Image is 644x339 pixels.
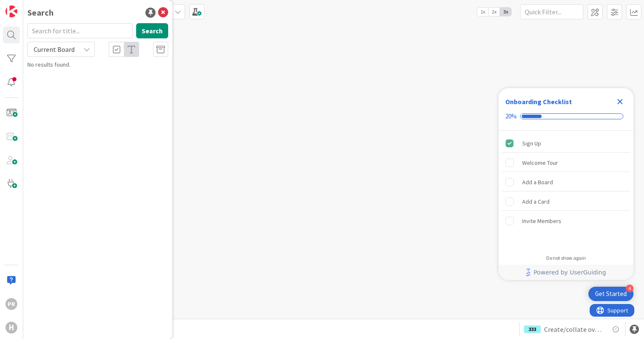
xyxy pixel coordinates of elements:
div: Add a Card [522,196,550,207]
div: 333 [524,326,541,333]
div: Search [27,6,54,19]
span: 1x [477,8,488,16]
div: Checklist progress: 20% [505,113,627,120]
div: Open Get Started checklist, remaining modules: 4 [588,287,633,301]
div: Checklist Container [499,88,633,280]
div: 4 [626,285,633,292]
div: Add a Board [522,177,553,187]
div: Footer [499,265,633,280]
div: Onboarding Checklist [505,97,572,107]
div: Add a Card is incomplete. [502,192,630,211]
div: Invite Members is incomplete. [502,212,630,230]
button: Search [136,23,168,38]
div: 20% [505,113,517,120]
span: Powered by UserGuiding [534,267,606,277]
div: Invite Members [522,216,561,226]
span: 2x [488,8,500,16]
div: Welcome Tour is incomplete. [502,153,630,172]
div: Get Started [595,290,627,298]
div: Do not show again [546,255,586,261]
div: No results found. [27,60,168,69]
div: PR [5,298,17,310]
input: Quick Filter... [520,4,583,19]
span: Current Board [34,45,75,54]
span: 3x [500,8,511,16]
div: Welcome Tour [522,158,558,168]
span: Support [18,1,38,11]
img: Visit kanbanzone.com [5,5,17,17]
input: Search for title... [27,23,133,38]
div: Sign Up is complete. [502,134,630,153]
div: H [5,322,17,334]
a: Powered by UserGuiding [503,265,629,280]
div: Sign Up [522,138,541,148]
div: Checklist items [499,131,633,249]
div: Add a Board is incomplete. [502,173,630,191]
div: Close Checklist [613,95,627,108]
span: Create/collate overview of Facility applications [544,324,604,334]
